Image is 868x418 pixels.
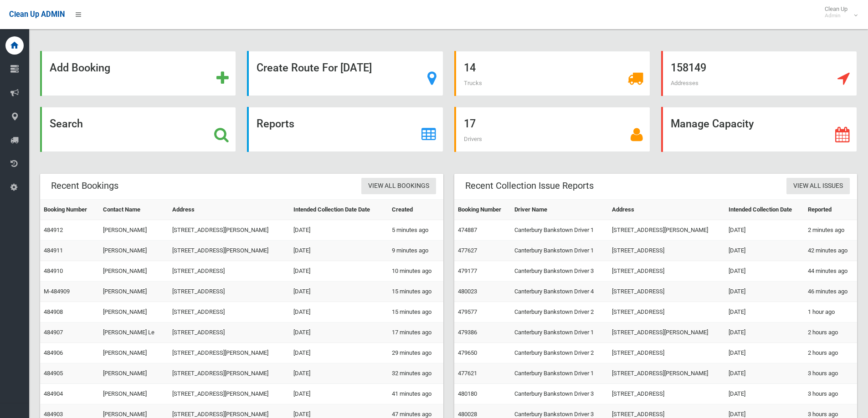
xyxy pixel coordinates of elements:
[290,384,388,404] td: [DATE]
[608,363,724,384] td: [STREET_ADDRESS][PERSON_NAME]
[169,200,290,220] th: Address
[99,282,168,302] td: [PERSON_NAME]
[511,343,608,363] td: Canterbury Bankstown Driver 2
[825,12,847,19] small: Admin
[458,349,477,356] a: 479650
[99,384,168,404] td: [PERSON_NAME]
[290,241,388,261] td: [DATE]
[608,322,724,343] td: [STREET_ADDRESS][PERSON_NAME]
[804,322,857,343] td: 2 hours ago
[608,261,724,282] td: [STREET_ADDRESS]
[725,200,804,220] th: Intended Collection Date
[40,200,99,220] th: Booking Number
[388,343,443,363] td: 29 minutes ago
[458,411,477,418] a: 480028
[388,261,443,282] td: 10 minutes ago
[804,384,857,404] td: 3 hours ago
[458,390,477,397] a: 480180
[458,329,477,336] a: 479386
[671,117,754,130] strong: Manage Capacity
[40,107,236,152] a: Search
[454,107,650,152] a: 17 Drivers
[388,302,443,322] td: 15 minutes ago
[454,200,511,220] th: Booking Number
[454,51,650,96] a: 14 Trucks
[608,384,724,404] td: [STREET_ADDRESS]
[44,411,63,418] a: 484903
[290,322,388,343] td: [DATE]
[257,117,294,130] strong: Reports
[44,390,63,397] a: 484904
[99,261,168,282] td: [PERSON_NAME]
[99,343,168,363] td: [PERSON_NAME]
[464,80,482,86] span: Trucks
[169,384,290,404] td: [STREET_ADDRESS][PERSON_NAME]
[44,267,63,274] a: 484910
[671,61,706,74] strong: 158149
[725,282,804,302] td: [DATE]
[290,220,388,241] td: [DATE]
[804,200,857,220] th: Reported
[608,343,724,363] td: [STREET_ADDRESS]
[725,241,804,261] td: [DATE]
[99,241,168,261] td: [PERSON_NAME]
[99,302,168,322] td: [PERSON_NAME]
[388,322,443,343] td: 17 minutes ago
[725,363,804,384] td: [DATE]
[44,329,63,336] a: 484907
[247,51,443,96] a: Create Route For [DATE]
[50,117,83,130] strong: Search
[169,261,290,282] td: [STREET_ADDRESS]
[247,107,443,152] a: Reports
[44,308,63,315] a: 484908
[388,220,443,241] td: 5 minutes ago
[290,302,388,322] td: [DATE]
[99,200,168,220] th: Contact Name
[511,282,608,302] td: Canterbury Bankstown Driver 4
[511,363,608,384] td: Canterbury Bankstown Driver 1
[804,363,857,384] td: 3 hours ago
[169,220,290,241] td: [STREET_ADDRESS][PERSON_NAME]
[725,220,804,241] td: [DATE]
[99,322,168,343] td: [PERSON_NAME] Le
[511,241,608,261] td: Canterbury Bankstown Driver 1
[804,343,857,363] td: 2 hours ago
[169,322,290,343] td: [STREET_ADDRESS]
[511,261,608,282] td: Canterbury Bankstown Driver 3
[608,220,724,241] td: [STREET_ADDRESS][PERSON_NAME]
[458,227,477,233] a: 474887
[725,343,804,363] td: [DATE]
[290,261,388,282] td: [DATE]
[44,370,63,377] a: 484905
[608,241,724,261] td: [STREET_ADDRESS]
[661,107,857,152] a: Manage Capacity
[169,282,290,302] td: [STREET_ADDRESS]
[169,302,290,322] td: [STREET_ADDRESS]
[458,247,477,254] a: 477627
[454,177,605,195] header: Recent Collection Issue Reports
[388,384,443,404] td: 41 minutes ago
[290,363,388,384] td: [DATE]
[458,288,477,295] a: 480023
[608,302,724,322] td: [STREET_ADDRESS]
[725,322,804,343] td: [DATE]
[511,302,608,322] td: Canterbury Bankstown Driver 2
[9,10,65,19] span: Clean Up ADMIN
[458,308,477,315] a: 479577
[44,349,63,356] a: 484906
[40,177,129,195] header: Recent Bookings
[804,261,857,282] td: 44 minutes ago
[464,61,476,74] strong: 14
[804,241,857,261] td: 42 minutes ago
[725,261,804,282] td: [DATE]
[804,302,857,322] td: 1 hour ago
[661,51,857,96] a: 158149 Addresses
[257,61,372,74] strong: Create Route For [DATE]
[290,200,388,220] th: Intended Collection Date Date
[44,227,63,233] a: 484912
[671,80,699,86] span: Addresses
[169,241,290,261] td: [STREET_ADDRESS][PERSON_NAME]
[169,363,290,384] td: [STREET_ADDRESS][PERSON_NAME]
[44,247,63,254] a: 484911
[511,384,608,404] td: Canterbury Bankstown Driver 3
